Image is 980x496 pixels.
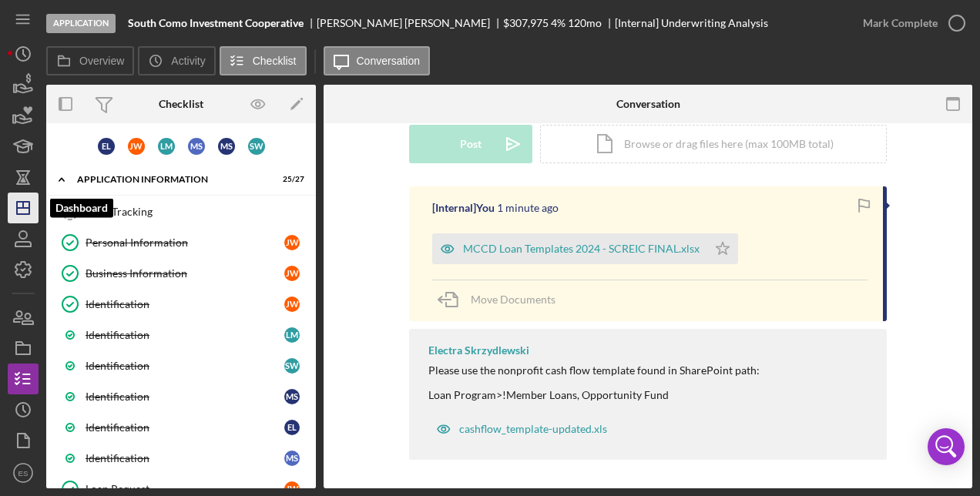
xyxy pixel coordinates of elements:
[86,267,284,280] div: Business Information
[284,451,300,466] div: M S
[284,297,300,312] div: J W
[357,55,421,67] label: Conversation
[459,423,607,435] div: cashflow_template-updated.xls
[54,443,308,474] a: IdentificationMS
[54,289,308,320] a: IdentificationJW
[46,46,134,75] button: Overview
[432,233,738,264] button: MCCD Loan Templates 2024 - SCREIC FINAL.xlsx
[54,258,308,289] a: Business InformationJW
[615,17,768,29] div: [Internal] Underwriting Analysis
[86,329,284,341] div: Identification
[432,280,571,319] button: Move Documents
[220,46,307,75] button: Checklist
[432,202,495,214] div: [Internal] You
[248,138,265,155] div: S W
[284,358,300,374] div: S W
[503,16,549,29] span: $307,975
[98,138,115,155] div: E L
[86,236,284,249] div: Personal Information
[54,320,308,350] a: IdentificationLM
[409,125,532,163] button: Post
[158,138,175,155] div: L M
[284,389,300,404] div: M S
[497,202,559,214] time: 2025-10-14 20:46
[863,8,938,39] div: Mark Complete
[284,235,300,250] div: J W
[568,17,602,29] div: 120 mo
[79,55,124,67] label: Overview
[284,327,300,343] div: L M
[46,14,116,33] div: Application
[551,17,566,29] div: 4 %
[128,138,145,155] div: J W
[54,350,308,381] a: IdentificationSW
[54,227,308,258] a: Personal InformationJW
[284,420,300,435] div: E L
[86,390,284,403] div: Identification
[428,344,529,357] div: Electra Skrzydlewski
[463,243,700,255] div: MCCD Loan Templates 2024 - SCREIC FINAL.xlsx
[317,17,503,29] div: [PERSON_NAME] [PERSON_NAME]
[277,175,304,184] div: 25 / 27
[86,483,284,495] div: Loan Request
[928,428,965,465] div: Open Intercom Messenger
[8,457,39,488] button: ES
[86,421,284,434] div: Identification
[253,55,297,67] label: Checklist
[284,266,300,281] div: J W
[128,17,304,29] b: South Como Investment Cooperative
[18,469,29,478] text: ES
[54,381,308,412] a: IdentificationMS
[428,414,615,444] button: cashflow_template-updated.xls
[86,360,284,372] div: Identification
[86,298,284,310] div: Identification
[188,138,205,155] div: M S
[218,138,235,155] div: M S
[86,206,307,218] div: Time Tracking
[171,55,205,67] label: Activity
[428,364,760,377] div: Please use the nonprofit cash flow template found in SharePoint path:
[847,8,972,39] button: Mark Complete
[54,412,308,443] a: IdentificationEL
[324,46,431,75] button: Conversation
[138,46,215,75] button: Activity
[428,389,760,401] div: Loan Program>!Member Loans, Opportunity Fund
[460,125,482,163] div: Post
[77,175,266,184] div: Application Information
[471,293,555,306] span: Move Documents
[159,98,203,110] div: Checklist
[616,98,680,110] div: Conversation
[86,452,284,464] div: Identification
[54,196,308,227] a: Time Tracking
